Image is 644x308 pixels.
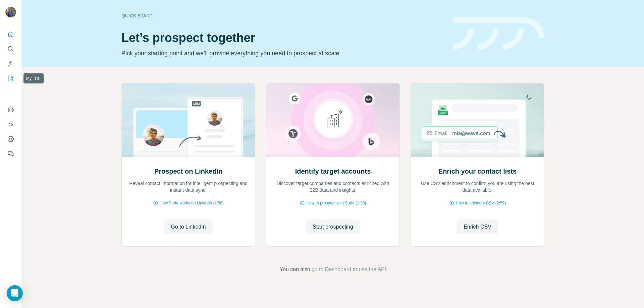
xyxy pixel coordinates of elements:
[5,7,16,17] img: Avatar
[464,223,491,231] span: Enrich CSV
[121,31,445,45] h1: Let’s prospect together
[121,83,255,157] img: Prospect on LinkedIn
[353,265,357,273] span: or
[5,28,16,40] button: Quick start
[273,180,393,193] p: Discover target companies and contacts enriched with B2B data and insights.
[295,167,371,176] h2: Identify target accounts
[121,12,445,19] div: Quick start
[453,17,544,50] img: banner
[5,133,16,145] button: Dashboard
[266,83,400,157] img: Identify target accounts
[457,220,498,234] button: Enrich CSV
[5,43,16,55] button: Search
[5,58,16,70] button: Enrich CSV
[121,49,445,58] p: Pick your starting point and we’ll provide everything you need to prospect at scale.
[456,200,506,206] span: How to upload a CSV (2:59)
[306,220,360,234] button: Start prospecting
[7,285,23,301] div: Open Intercom Messenger
[280,265,310,273] span: You can also
[128,180,248,193] p: Reveal contact information for intelligent prospecting and instant data sync.
[154,167,222,176] h2: Prospect on LinkedIn
[164,220,212,234] button: Go to LinkedIn
[171,223,206,231] span: Go to LinkedIn
[5,104,16,116] button: Use Surfe on LinkedIn
[306,200,366,206] span: How to prospect with Surfe (1:30)
[411,83,544,157] img: Enrich your contact lists
[312,265,351,273] button: go to Dashboard
[5,118,16,130] button: Use Surfe API
[5,148,16,160] button: Feedback
[359,265,386,273] button: use the API
[438,167,517,176] h2: Enrich your contact lists
[5,72,16,84] button: My lists
[418,180,537,193] p: Use CSV enrichment to confirm you are using the best data available.
[313,223,353,231] span: Start prospecting
[160,200,224,206] span: How Surfe works on LinkedIn (1:58)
